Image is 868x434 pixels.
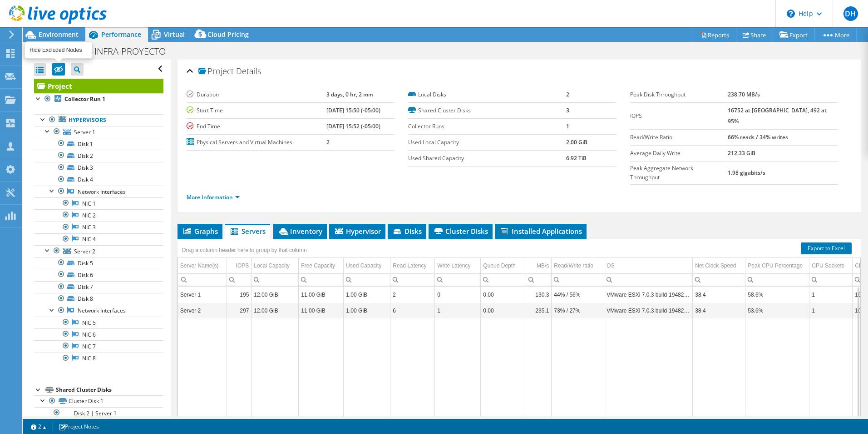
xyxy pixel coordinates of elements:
[326,138,330,146] b: 2
[178,258,227,274] td: Server Name(s) Column
[254,260,290,271] div: Local Capacity
[299,287,344,303] td: Column Free Capacity, Value 11.00 GiB
[227,258,252,274] td: IOPS Column
[227,273,252,286] td: Column IOPS, Filter cell
[34,245,163,257] a: Server 2
[30,46,64,56] span: Anonymous
[809,303,853,318] td: Column CPU Sockets, Value 1
[34,395,163,407] a: Cluster Disk 1
[604,303,693,318] td: Column OS, Value VMware ESXi 7.0.3 build-19482537
[182,227,218,236] span: Graphs
[299,303,344,318] td: Column Free Capacity, Value 11.00 GiB
[344,258,390,274] td: Used Capacity Column
[728,149,755,157] b: 212.33 GiB
[34,174,163,186] a: Disk 4
[408,90,566,99] label: Local Disks
[435,287,481,303] td: Column Write Latency, Value 0
[745,258,809,274] td: Peak CPU Percentage Column
[499,227,582,236] span: Installed Applications
[566,154,587,162] b: 6.92 TiB
[607,260,614,271] div: OS
[74,128,95,136] span: Server 1
[278,227,322,236] span: Inventory
[34,281,163,293] a: Disk 7
[187,122,326,131] label: End Time
[393,260,426,271] div: Read Latency
[178,303,227,318] td: Column Server Name(s), Value Server 2
[630,111,728,121] label: IOPS
[809,287,853,303] td: Column CPU Sockets, Value 1
[552,303,604,318] td: Column Read/Write ratio, Value 73% / 27%
[326,106,380,114] b: [DATE] 15:50 (-05:00)
[435,303,481,318] td: Column Write Latency, Value 1
[693,28,736,42] a: Reports
[187,106,326,115] label: Start Time
[34,186,163,197] a: Network Interfaces
[252,258,299,274] td: Local Capacity Column
[56,384,163,395] div: Shared Cluster Disks
[187,138,326,147] label: Physical Servers and Virtual Machines
[566,106,569,114] b: 3
[344,303,390,318] td: Column Used Capacity, Value 1.00 GiB
[227,303,252,318] td: Column IOPS, Value 297
[180,260,219,271] div: Server Name(s)
[326,122,380,130] b: [DATE] 15:52 (-05:00)
[566,91,569,98] b: 2
[344,273,390,286] td: Column Used Capacity, Filter cell
[34,257,163,269] a: Disk 5
[346,260,381,271] div: Used Capacity
[552,287,604,303] td: Column Read/Write ratio, Value 44% / 56%
[178,239,861,433] div: Data grid
[178,273,227,286] td: Column Server Name(s), Filter cell
[604,287,693,303] td: Column OS, Value VMware ESXi 7.0.3 build-19482537
[787,10,795,18] svg: \n
[252,303,299,318] td: Column Local Capacity, Value 12.00 GiB
[843,6,858,21] span: DH
[187,193,240,201] a: More Information
[728,91,760,98] b: 238.70 MB/s
[552,273,604,286] td: Column Read/Write ratio, Filter cell
[229,227,266,236] span: Servers
[69,46,180,56] h1: GDD-INFRA-PROYECTO
[566,138,587,146] b: 2.00 GiB
[435,273,481,286] td: Column Write Latency, Filter cell
[526,303,552,318] td: Column MB/s, Value 235.1
[812,260,844,271] div: CPU Sockets
[693,303,745,318] td: Column Net Clock Speed, Value 38.4
[34,209,163,221] a: NIC 2
[390,287,435,303] td: Column Read Latency, Value 2
[34,114,163,126] a: Hypervisors
[34,138,163,150] a: Disk 1
[207,30,249,39] span: Cloud Pricing
[814,28,857,42] a: More
[408,106,566,115] label: Shared Cluster Disks
[552,258,604,274] td: Read/Write ratio Column
[773,28,815,42] a: Export
[745,273,809,286] td: Column Peak CPU Percentage, Filter cell
[180,244,309,257] div: Drag a column header here to group by that column
[408,138,566,147] label: Used Local Capacity
[728,106,827,125] b: 16752 at [GEOGRAPHIC_DATA], 492 at 95%
[537,260,549,271] div: MB/s
[34,197,163,209] a: NIC 1
[34,407,163,419] a: Disk 2 | Server 1
[52,421,105,432] a: Project Notes
[252,287,299,303] td: Column Local Capacity, Value 12.00 GiB
[695,260,736,271] div: Net Clock Speed
[198,67,234,76] span: Project
[34,353,163,364] a: NIC 8
[566,122,569,130] b: 1
[34,150,163,161] a: Disk 2
[526,287,552,303] td: Column MB/s, Value 130.3
[481,258,526,274] td: Queue Depth Column
[801,242,852,254] a: Export to Excel
[483,260,515,271] div: Queue Depth
[693,287,745,303] td: Column Net Clock Speed, Value 38.4
[25,421,53,432] a: 2
[299,258,344,274] td: Free Capacity Column
[252,273,299,286] td: Column Local Capacity, Filter cell
[34,162,163,174] a: Disk 3
[34,79,163,93] a: Project
[326,91,373,98] b: 3 days, 0 hr, 2 min
[693,258,745,274] td: Net Clock Speed Column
